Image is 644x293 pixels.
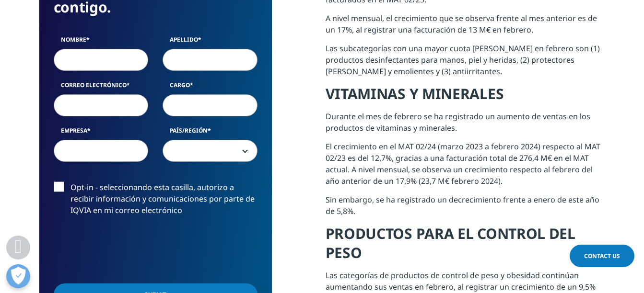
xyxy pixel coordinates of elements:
p: A nivel mensual, el crecimiento que se observa frente al mes anterior es de un 17%, al registrar ... [326,12,605,43]
span: Contact Us [584,252,620,260]
p: Las subcategorías con una mayor cuota [PERSON_NAME] en febrero son (1) productos desinfectantes p... [326,43,605,84]
p: Sin embargo, se ha registrado un decrecimiento frente a enero de este año de 5,8%. [326,194,605,224]
p: Durante el mes de febrero se ha registrado un aumento de ventas en los productos de vitaminas y m... [326,111,605,141]
label: Correo electrónico [54,81,149,94]
label: Apellido [163,35,258,49]
label: Opt-in - seleccionando esta casilla, autorizo a recibir información y comunicaciones por parte de... [54,181,258,221]
label: País/Región [163,126,258,140]
button: Abrir preferencias [6,264,30,288]
h4: PRODUCTOS PARA EL CONTROL DEL PESO [326,224,605,270]
iframe: reCAPTCHA [54,231,199,269]
a: Contact Us [570,245,634,267]
p: El crecimiento en el MAT 02/24 (marzo 2023 a febrero 2024) respecto al MAT 02/23 es del 12,7%, gr... [326,141,605,194]
label: Cargo [163,81,258,94]
label: Nombre [54,35,149,49]
h4: VITAMINAS Y MINERALES [326,84,605,111]
label: Empresa [54,126,149,140]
